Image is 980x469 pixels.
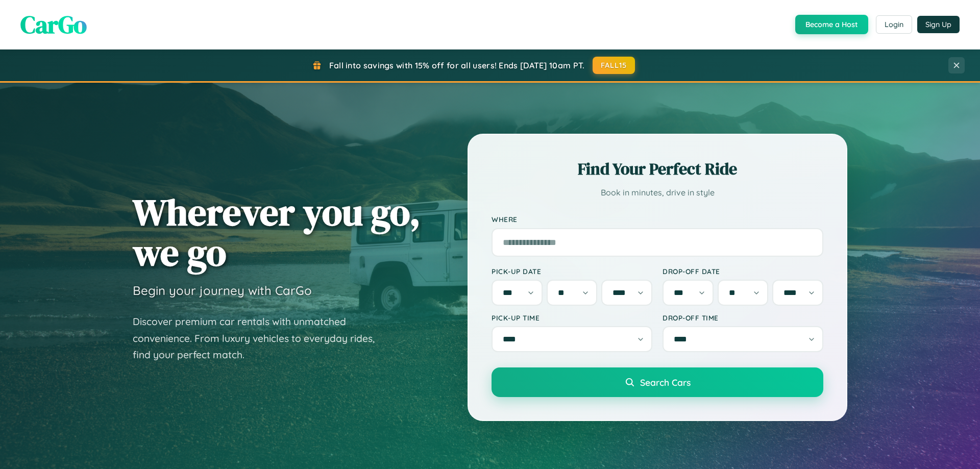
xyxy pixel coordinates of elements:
label: Where [492,215,823,224]
label: Drop-off Time [663,313,823,322]
h1: Wherever you go, we go [133,192,421,273]
button: Sign Up [917,16,960,33]
label: Drop-off Date [663,267,823,276]
span: Search Cars [640,377,691,388]
p: Book in minutes, drive in style [492,185,823,200]
label: Pick-up Time [492,313,652,322]
button: FALL15 [593,57,635,74]
h3: Begin your journey with CarGo [133,283,312,298]
button: Become a Host [795,15,868,34]
button: Search Cars [492,367,823,397]
span: Fall into savings with 15% off for all users! Ends [DATE] 10am PT. [329,60,585,70]
p: Discover premium car rentals with unmatched convenience. From luxury vehicles to everyday rides, ... [133,313,388,363]
span: CarGo [20,8,87,41]
button: Login [876,15,912,34]
h2: Find Your Perfect Ride [492,158,823,180]
label: Pick-up Date [492,267,652,276]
